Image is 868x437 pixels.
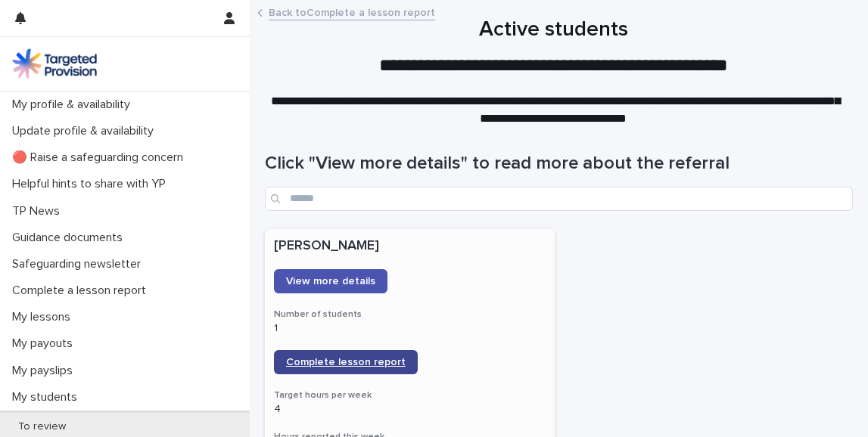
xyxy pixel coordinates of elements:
[265,153,853,175] h1: Click "View more details" to read more about the referral
[274,350,418,374] a: Complete lesson report
[6,336,85,351] p: My payouts
[6,257,153,271] p: Safeguarding newsletter
[6,310,82,324] p: My lessons
[274,322,546,335] p: 1
[265,187,853,211] input: Search
[274,403,546,416] p: 4
[286,357,406,367] span: Complete lesson report
[6,284,158,298] p: Complete a lesson report
[274,389,546,401] h3: Target hours per week
[269,3,435,20] a: Back toComplete a lesson report
[6,390,89,404] p: My students
[6,150,195,165] p: 🔴 Raise a safeguarding concern
[274,269,387,293] a: View more details
[6,204,72,218] p: TP News
[6,177,178,191] p: Helpful hints to share with YP
[274,238,546,255] p: [PERSON_NAME]
[6,364,85,378] p: My payslips
[6,124,166,138] p: Update profile & availability
[274,308,546,321] h3: Number of students
[6,98,142,112] p: My profile & availability
[286,276,375,287] span: View more details
[265,17,842,43] h1: Active students
[6,420,78,433] p: To review
[6,231,135,245] p: Guidance documents
[12,48,97,79] img: M5nRWzHhSzIhMunXDL62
